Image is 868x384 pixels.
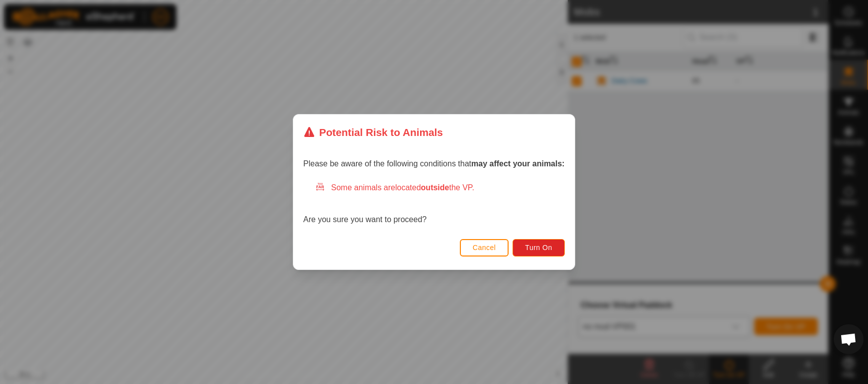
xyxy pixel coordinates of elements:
div: Potential Risk to Animals [303,125,443,140]
div: Some animals are [315,182,565,194]
div: Are you sure you want to proceed? [303,182,565,226]
span: Turn On [525,244,552,252]
button: Turn On [513,239,565,256]
button: Cancel [460,239,509,256]
span: Cancel [473,244,496,252]
strong: may affect your animals: [471,159,565,168]
span: located the VP. [395,183,474,192]
div: Open chat [834,324,864,354]
span: Please be aware of the following conditions that [303,159,565,168]
strong: outside [421,183,449,192]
